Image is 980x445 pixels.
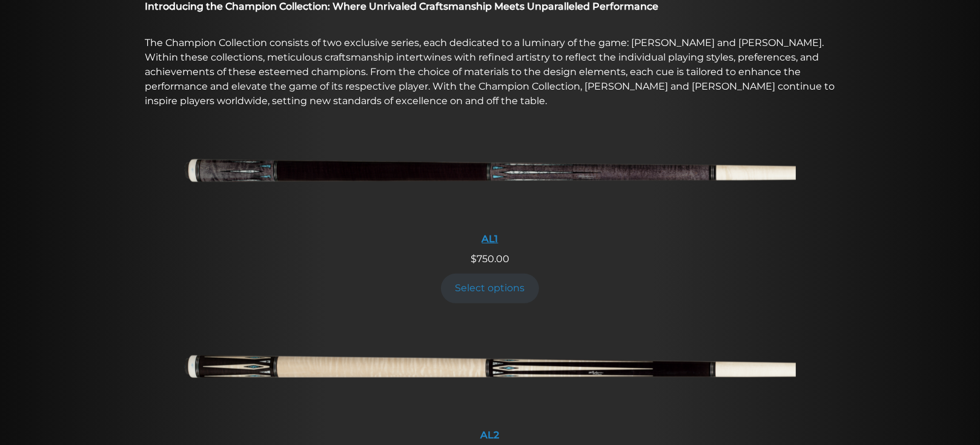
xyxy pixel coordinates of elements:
[441,274,539,303] a: Add to cart: “AL1”
[145,36,835,108] p: The Champion Collection consists of two exclusive series, each dedicated to a luminary of the gam...
[184,124,796,252] a: AL1 AL1
[184,320,796,422] img: AL2
[471,253,509,265] span: 750.00
[184,233,796,245] div: AL1
[145,1,658,12] strong: Introducing the Champion Collection: Where Unrivaled Craftsmanship Meets Unparalleled Performance
[184,429,796,441] div: AL2
[471,253,477,265] span: $
[184,124,796,226] img: AL1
